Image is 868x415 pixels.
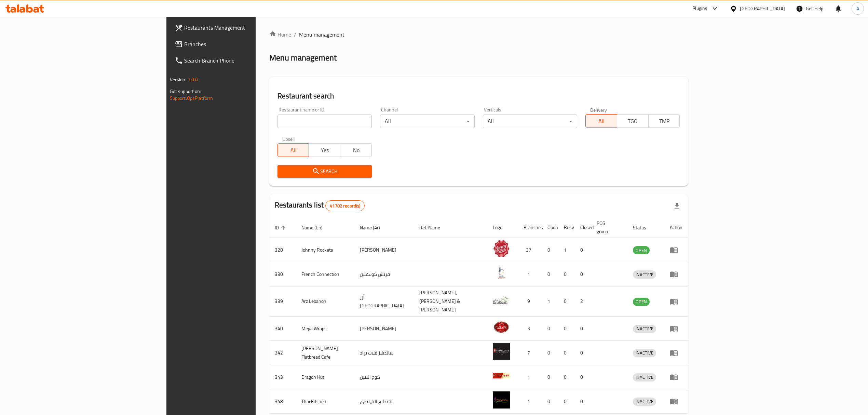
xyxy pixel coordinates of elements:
[277,91,680,101] h2: Restaurant search
[296,341,355,365] td: [PERSON_NAME] Flatbread Cafe
[542,365,558,389] td: 0
[277,165,372,178] button: Search
[275,224,288,232] span: ID
[588,116,614,126] span: All
[282,136,295,141] label: Upsell
[518,341,542,365] td: 7
[354,317,414,341] td: [PERSON_NAME]
[558,389,575,414] td: 0
[493,264,510,281] img: French Connection
[670,297,682,306] div: Menu
[184,56,306,65] span: Search Branch Phone
[277,143,309,157] button: All
[296,286,355,317] td: Arz Lebanon
[692,4,707,13] div: Plugins
[542,317,558,341] td: 0
[633,325,656,333] div: INACTIVE
[354,365,414,389] td: كوخ التنين
[483,115,577,128] div: All
[542,286,558,317] td: 1
[518,217,542,238] th: Branches
[170,87,201,96] span: Get support on:
[542,341,558,365] td: 0
[669,198,685,214] div: Export file
[518,389,542,414] td: 1
[326,203,364,209] span: 41702 record(s)
[617,114,649,128] button: TGO
[296,365,355,389] td: Dragon Hut
[633,398,656,406] div: INACTIVE
[633,271,656,279] span: INACTIVE
[575,341,591,365] td: 0
[296,238,355,262] td: Johnny Rockets
[651,116,677,126] span: TMP
[354,389,414,414] td: المطبخ التايلندى
[633,373,656,381] span: INACTIVE
[542,262,558,286] td: 0
[575,262,591,286] td: 0
[493,391,510,409] img: Thai Kitchen
[275,200,365,211] h2: Restaurants list
[585,114,617,128] button: All
[170,75,187,84] span: Version:
[558,262,575,286] td: 0
[487,217,518,238] th: Logo
[597,219,620,236] span: POS group
[670,373,682,381] div: Menu
[296,262,355,286] td: French Connection
[169,36,311,52] a: Branches
[493,240,510,257] img: Johnny Rockets
[354,286,414,317] td: أرز [GEOGRAPHIC_DATA]
[188,75,198,84] span: 1.0.0
[354,238,414,262] td: [PERSON_NAME]
[558,341,575,365] td: 0
[354,262,414,286] td: فرنش كونكشن
[169,52,311,69] a: Search Branch Phone
[299,30,344,39] span: Menu management
[269,52,337,63] h2: Menu management
[670,270,682,278] div: Menu
[575,286,591,317] td: 2
[380,115,474,128] div: All
[419,224,449,232] span: Ref. Name
[575,389,591,414] td: 0
[575,238,591,262] td: 0
[296,389,355,414] td: Thai Kitchen
[558,317,575,341] td: 0
[558,238,575,262] td: 1
[740,5,785,12] div: [GEOGRAPHIC_DATA]
[296,317,355,341] td: Mega Wraps
[633,398,656,405] span: INACTIVE
[633,373,656,381] div: INACTIVE
[518,238,542,262] td: 37
[670,246,682,254] div: Menu
[493,367,510,384] img: Dragon Hut
[269,30,688,39] nav: breadcrumb
[633,224,655,232] span: Status
[518,365,542,389] td: 1
[360,224,389,232] span: Name (Ar)
[518,262,542,286] td: 1
[558,217,575,238] th: Busy
[670,397,682,405] div: Menu
[301,224,331,232] span: Name (En)
[518,286,542,317] td: 9
[281,145,307,155] span: All
[670,324,682,333] div: Menu
[648,114,680,128] button: TMP
[633,246,650,254] span: OPEN
[414,286,487,317] td: [PERSON_NAME],[PERSON_NAME] & [PERSON_NAME]
[169,19,311,36] a: Restaurants Management
[856,5,859,12] span: A
[558,365,575,389] td: 0
[493,343,510,360] img: Sandella's Flatbread Cafe
[354,341,414,365] td: سانديلاز فلات براد
[633,298,650,306] div: OPEN
[620,116,646,126] span: TGO
[340,143,372,157] button: No
[170,94,213,103] a: Support.OpsPlatform
[558,286,575,317] td: 0
[493,292,510,309] img: Arz Lebanon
